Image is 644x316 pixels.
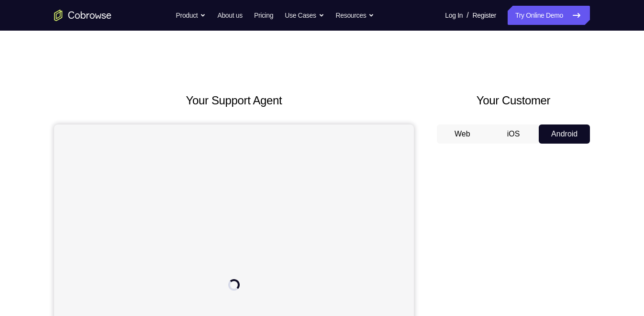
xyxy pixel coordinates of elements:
a: Pricing [254,6,273,25]
a: About us [217,6,242,25]
a: Go to the home page [54,10,111,21]
button: Web [437,124,488,144]
a: Log In [445,6,463,25]
span: / [466,10,468,21]
button: Android [539,124,590,144]
a: Try Online Demo [508,6,590,25]
button: Use Cases [285,6,324,25]
button: iOS [488,124,539,144]
button: Product [176,6,206,25]
h2: Your Customer [437,92,590,109]
button: Resources [336,6,375,25]
h2: Your Support Agent [54,92,414,109]
a: Register [473,6,496,25]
